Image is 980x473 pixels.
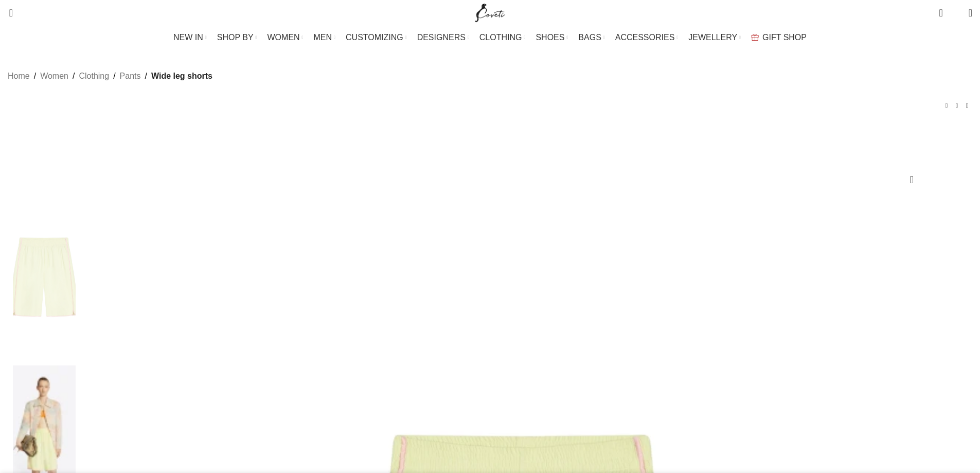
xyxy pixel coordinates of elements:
a: Pants [120,69,141,83]
span: CUSTOMIZING [346,32,403,42]
span: SHOP BY [217,32,254,42]
div: Main navigation [3,27,977,48]
img: Wide leg shorts [13,191,76,360]
span: WOMEN [268,32,300,42]
span: CLOTHING [479,32,522,42]
a: BAGS [578,27,604,48]
span: JEWELLERY [688,32,737,42]
a: GIFT SHOP [751,27,807,48]
a: CLOTHING [479,27,526,48]
a: Women [40,69,68,83]
a: ACCESSORIES [615,27,679,48]
span: SHOES [536,32,564,42]
a: Clothing [79,69,109,83]
a: Home [8,69,30,83]
span: BAGS [578,32,601,42]
span: GIFT SHOP [762,32,807,42]
span: 0 [953,10,960,18]
a: Previous product [941,100,952,111]
span: Wide leg shorts [151,69,212,83]
div: My Wishlist [951,3,961,23]
span: NEW IN [173,32,203,42]
a: SHOES [536,27,568,48]
span: 0 [940,5,948,13]
nav: Breadcrumb [8,69,212,83]
a: Next product [962,100,972,111]
a: 0 [934,3,948,23]
a: CUSTOMIZING [346,27,407,48]
a: Site logo [473,8,507,16]
a: NEW IN [173,27,207,48]
a: MEN [314,27,335,48]
a: Search [3,3,13,23]
a: WOMEN [268,27,304,48]
span: ACCESSORIES [615,32,675,42]
a: JEWELLERY [688,27,741,48]
span: DESIGNERS [417,32,466,42]
a: SHOP BY [217,27,257,48]
a: DESIGNERS [417,27,469,48]
img: GiftBag [751,34,759,41]
span: MEN [314,32,332,42]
